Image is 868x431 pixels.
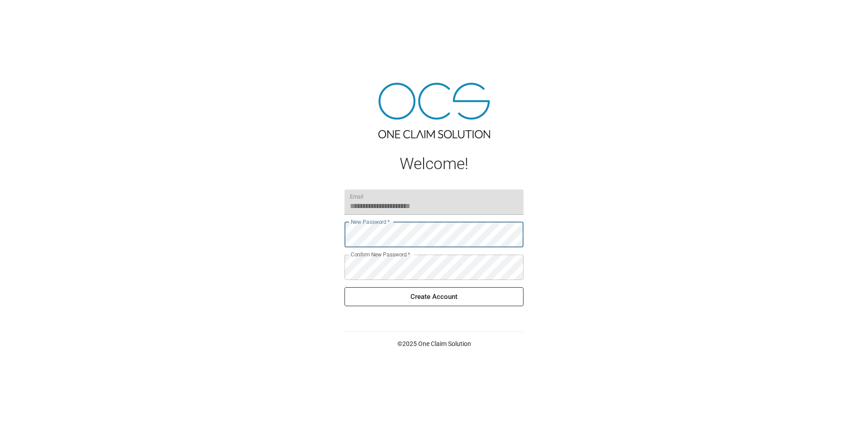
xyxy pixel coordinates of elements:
label: New Password [351,218,390,226]
label: Email [350,193,363,200]
label: Confirm New Password [351,251,410,258]
img: ocs-logo-tra.png [378,83,490,138]
p: © 2025 One Claim Solution [344,339,524,348]
h1: Welcome! [344,155,524,173]
img: ocs-logo-white-transparent.png [11,5,47,24]
button: Create Account [344,287,524,306]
